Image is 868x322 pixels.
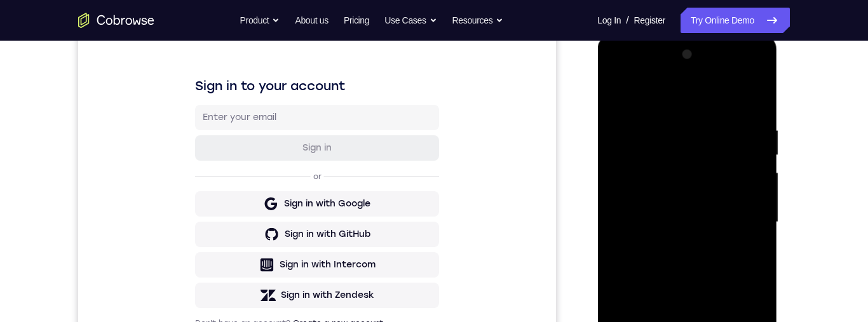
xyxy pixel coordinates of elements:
[344,8,369,33] a: Pricing
[597,8,621,33] a: Log In
[117,87,361,105] h1: Sign in to your account
[125,121,353,134] input: Enter your email
[452,8,504,33] button: Resources
[117,201,361,227] button: Sign in with Google
[240,8,280,33] button: Product
[201,269,297,281] div: Sign in with Intercom
[207,238,292,251] div: Sign in with GitHub
[203,299,296,312] div: Sign in with Zendesk
[117,232,361,257] button: Sign in with GitHub
[117,262,361,288] button: Sign in with Intercom
[233,182,246,192] p: or
[634,8,665,33] a: Register
[78,13,154,28] a: Go to the home page
[206,208,292,220] div: Sign in with Google
[117,293,361,318] button: Sign in with Zendesk
[681,8,790,33] a: Try Online Demo
[384,8,437,33] button: Use Cases
[295,8,328,33] a: About us
[626,13,628,28] span: /
[117,145,361,171] button: Sign in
